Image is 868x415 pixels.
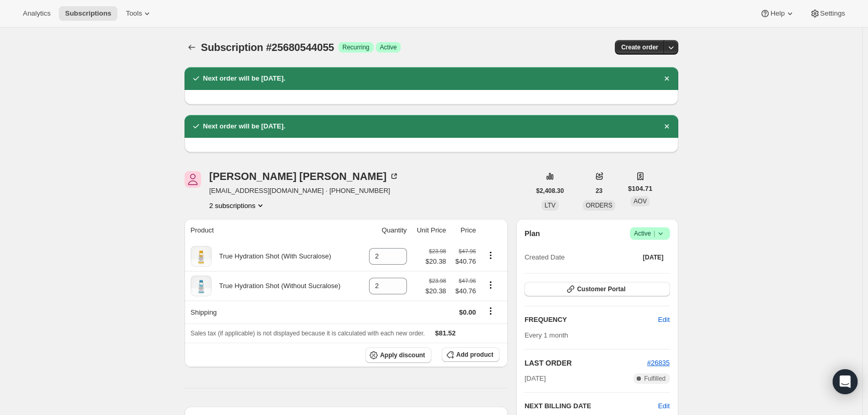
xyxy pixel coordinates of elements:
[628,184,652,194] span: $104.71
[545,202,556,209] span: LTV
[833,369,858,394] div: Open Intercom Messenger
[482,279,499,291] button: Product actions
[586,202,612,209] span: ORDERS
[191,276,212,296] img: product img
[644,374,665,383] span: Fulfilled
[652,312,676,328] button: Edit
[17,6,57,21] button: Analytics
[442,347,499,362] button: Add product
[653,229,655,238] span: |
[482,250,499,261] button: Product actions
[185,219,361,242] th: Product
[120,6,159,21] button: Tools
[191,246,212,267] img: product img
[530,184,570,198] button: $2,408.30
[524,315,658,325] h2: FREQUENCY
[637,250,670,265] button: [DATE]
[589,184,609,198] button: 23
[452,256,476,267] span: $40.76
[820,9,845,18] span: Settings
[426,256,446,267] span: $20.38
[209,186,399,196] span: [EMAIL_ADDRESS][DOMAIN_NAME] · [PHONE_NUMBER]
[660,71,674,86] button: Dismiss notification
[634,228,666,239] span: Active
[658,401,669,411] button: Edit
[754,6,801,21] button: Help
[59,6,117,21] button: Subscriptions
[365,347,431,363] button: Apply discount
[429,248,446,254] small: $23.98
[647,359,669,367] a: #26835
[426,286,446,296] span: $20.38
[482,305,499,317] button: Shipping actions
[524,358,647,368] h2: LAST ORDER
[410,219,450,242] th: Unit Price
[203,73,286,84] h2: Next order will be [DATE].
[456,351,493,359] span: Add product
[459,278,476,284] small: $47.96
[435,329,456,337] span: $81.52
[201,42,334,53] span: Subscription #25680544055
[209,200,266,211] button: Product actions
[459,308,476,316] span: $0.00
[380,351,425,359] span: Apply discount
[380,43,397,51] span: Active
[429,278,446,284] small: $23.98
[209,171,399,181] div: [PERSON_NAME] [PERSON_NAME]
[660,119,674,134] button: Dismiss notification
[524,228,540,239] h2: Plan
[770,9,784,18] span: Help
[615,40,664,55] button: Create order
[577,285,625,293] span: Customer Portal
[524,401,658,411] h2: NEXT BILLING DATE
[634,198,647,205] span: AOV
[185,40,199,55] button: Subscriptions
[621,43,658,51] span: Create order
[212,281,341,291] div: True Hydration Shot (Without Sucralose)
[524,252,564,263] span: Created Date
[647,358,669,368] button: #26835
[536,187,564,195] span: $2,408.30
[452,286,476,296] span: $40.76
[524,282,669,296] button: Customer Portal
[524,373,546,384] span: [DATE]
[126,9,142,18] span: Tools
[459,248,476,254] small: $47.96
[212,251,332,262] div: True Hydration Shot (With Sucralose)
[185,301,361,323] th: Shipping
[203,121,286,132] h2: Next order will be [DATE].
[524,331,568,339] span: Every 1 month
[361,219,410,242] th: Quantity
[191,330,425,337] span: Sales tax (if applicable) is not displayed because it is calculated with each new order.
[343,43,370,51] span: Recurring
[643,253,664,262] span: [DATE]
[449,219,479,242] th: Price
[185,171,201,188] span: Joseph Carrizzo
[804,6,851,21] button: Settings
[65,9,111,18] span: Subscriptions
[23,9,50,18] span: Analytics
[596,187,602,195] span: 23
[658,315,669,325] span: Edit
